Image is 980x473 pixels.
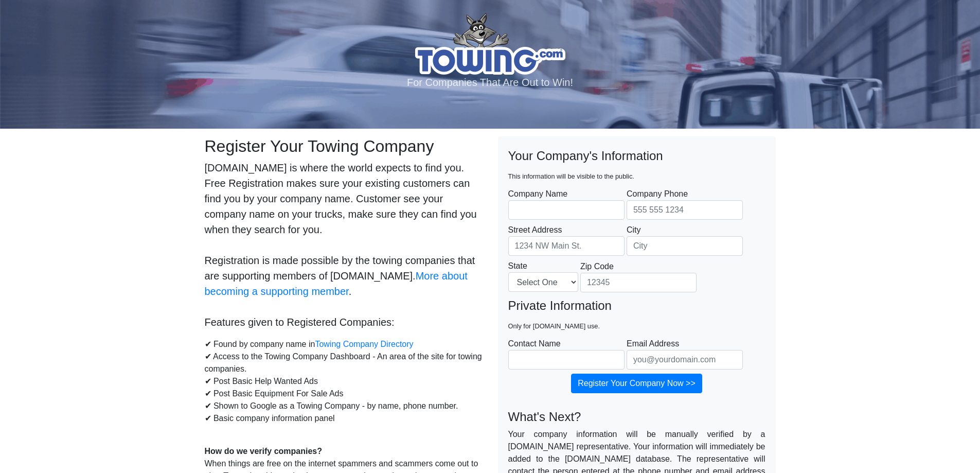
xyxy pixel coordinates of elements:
label: Company Name [508,188,625,220]
h4: What's Next? [508,410,765,425]
label: Street Address [508,224,625,256]
legend: Private Information [508,296,765,334]
small: Only for [DOMAIN_NAME] use. [508,322,600,330]
p: [DOMAIN_NAME] is where the world expects to find you. Free Registration makes sure your existing ... [205,160,483,330]
input: Email Address [627,350,743,370]
input: Register Your Company Now >> [571,374,702,393]
label: State [508,260,578,292]
p: ✔ Found by company name in ✔ Access to the Towing Company Dashboard - An area of the site for tow... [205,338,483,437]
input: Zip Code [580,273,697,292]
img: logo [415,13,565,75]
strong: How do we verify companies? [205,447,323,456]
input: City [627,236,743,256]
a: More about becoming a supporting member [205,270,468,297]
label: City [627,224,743,256]
input: Contact Name [508,350,625,370]
label: Company Phone [627,188,743,220]
p: For Companies That Are Out to Win! [13,75,967,90]
legend: Your Company's Information [508,147,765,184]
a: Towing Company Directory [315,340,413,348]
input: Street Address [508,236,625,256]
label: Zip Code [580,260,697,292]
h2: Register Your Towing Company [205,136,483,156]
label: Contact Name [508,338,625,370]
input: Company Name [508,200,625,220]
input: Company Phone [627,200,743,220]
label: Email Address [627,338,743,370]
select: State [508,272,578,292]
strong: Features given to Registered Companies: [205,317,395,328]
small: This information will be visible to the public. [508,172,634,180]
